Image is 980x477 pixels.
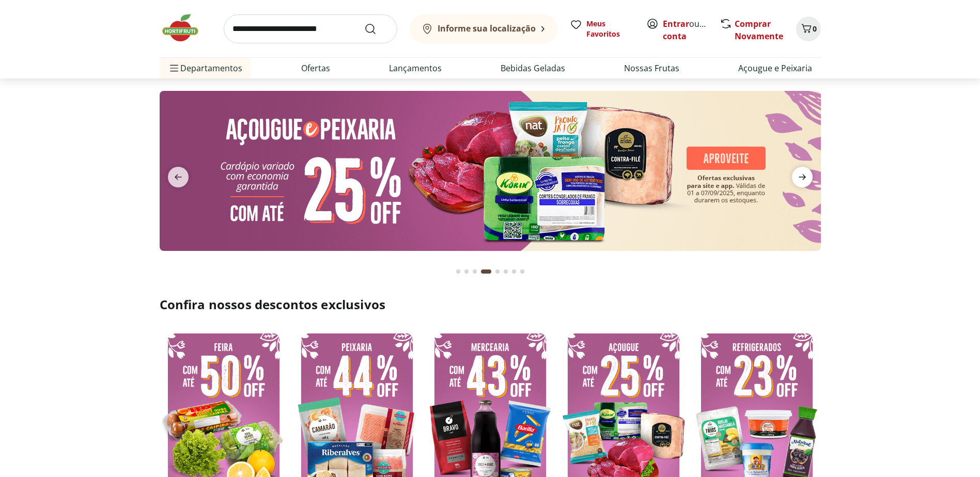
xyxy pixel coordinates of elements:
[663,18,720,42] a: Criar conta
[493,259,502,284] button: Go to page 5 from fs-carousel
[663,18,689,29] a: Entrar
[796,17,821,41] button: Carrinho
[501,62,565,74] a: Bebidas Geladas
[462,259,471,284] button: Go to page 2 from fs-carousel
[586,19,634,39] span: Meus Favoritos
[502,259,510,284] button: Go to page 6 from fs-carousel
[364,23,389,35] button: Submit Search
[738,62,812,74] a: Açougue e Peixaria
[160,12,211,43] img: Hortifruti
[454,259,462,284] button: Go to page 1 from fs-carousel
[784,167,821,187] button: next
[224,14,397,43] input: search
[301,62,330,74] a: Ofertas
[160,91,821,251] img: açougue
[389,62,442,74] a: Lançamentos
[438,23,536,34] b: Informe sua localização
[570,19,634,39] a: Meus Favoritos
[471,259,479,284] button: Go to page 3 from fs-carousel
[410,14,557,43] button: Informe sua localização
[479,259,493,284] button: Current page from fs-carousel
[160,296,821,313] h2: Confira nossos descontos exclusivos
[160,167,197,187] button: previous
[624,62,679,74] a: Nossas Frutas
[518,259,526,284] button: Go to page 8 from fs-carousel
[663,18,709,42] span: ou
[735,18,783,42] a: Comprar Novamente
[813,24,817,34] span: 0
[168,56,242,81] span: Departamentos
[168,56,180,81] button: Menu
[510,259,518,284] button: Go to page 7 from fs-carousel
